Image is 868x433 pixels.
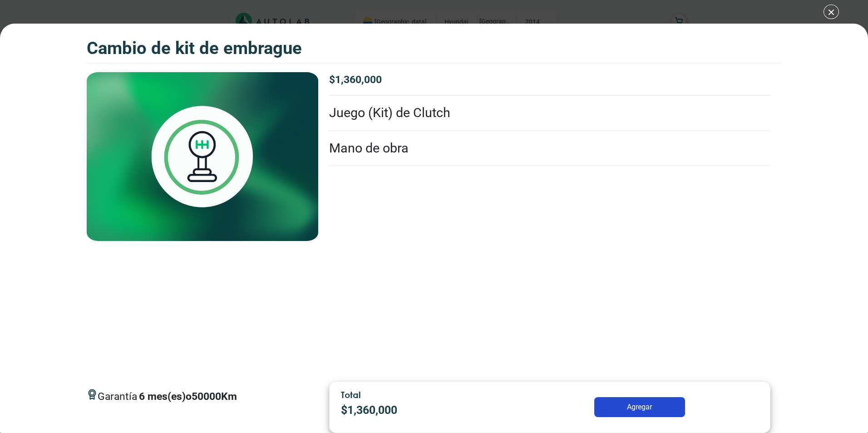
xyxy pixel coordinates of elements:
[329,96,770,131] li: Juego (Kit) de Clutch
[594,397,685,417] button: Agregar
[87,38,302,59] h3: CAMBIO DE KIT DE EMBRAGUE
[139,389,237,404] p: 6 mes(es) o 50000 Km
[329,72,770,88] p: $ 1,360,000
[341,389,361,400] span: Total
[98,389,237,412] span: Garantía
[341,402,507,418] p: $ 1,360,000
[329,131,770,166] li: Mano de obra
